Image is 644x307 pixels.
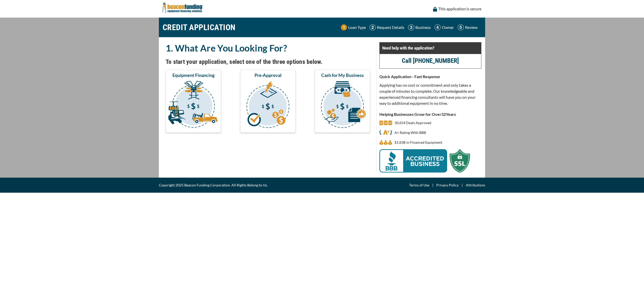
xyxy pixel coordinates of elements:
span: 32 [441,112,446,117]
p: This application is secure [438,6,481,12]
p: Need help with the application? [382,45,479,51]
img: Step 5 [458,24,464,30]
p: Helping Businesses Grow for Over Years [379,111,481,117]
p: Owner [442,24,454,30]
h4: To start your application, select one of the three options below. [166,58,370,66]
a: Privacy Policy [436,182,459,188]
span: | [429,182,436,188]
img: Pre-Approval [241,80,295,130]
p: $1,830,669,489 in Financed Equipment [395,139,442,145]
p: Request Details [377,24,404,30]
p: Loan Type [348,24,366,30]
a: Call [PHONE_NUMBER] [402,57,459,64]
a: Attributions [466,182,485,188]
img: Equipment Financing [167,80,220,130]
img: BBB Acredited Business and SSL Protection [379,149,470,173]
p: Review [465,24,478,30]
p: A+ Rating With BBB [395,130,426,136]
h1: CREDIT APPLICATION [163,20,236,35]
span: Cash for My Business [321,72,364,78]
p: Quick Application - Fast Response [379,74,481,80]
img: Step 2 [370,24,376,30]
img: Cash for My Business [316,80,369,130]
span: Pre-Approval [255,72,281,78]
span: Copyright 2025 Beacon Funding Corporation. All Rights Belong to Us. [159,182,268,188]
span: | [459,182,466,188]
p: 30,654 Deals Approved [395,120,431,126]
h2: 1. What Are You Looking For? [166,42,370,54]
button: Pre-Approval [240,70,296,133]
img: Step 1 [341,24,347,30]
img: lock icon to convery security [433,7,437,12]
button: Cash for My Business [315,70,370,133]
img: Step 3 [408,24,414,30]
button: Equipment Financing [166,70,221,133]
p: Business [415,24,431,30]
a: Terms of Use [409,182,429,188]
img: Step 4 [435,24,441,30]
span: Equipment Financing [172,72,214,78]
p: Applying has no cost or commitment and only takes a couple of minutes to complete. Our knowledgea... [379,82,481,106]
